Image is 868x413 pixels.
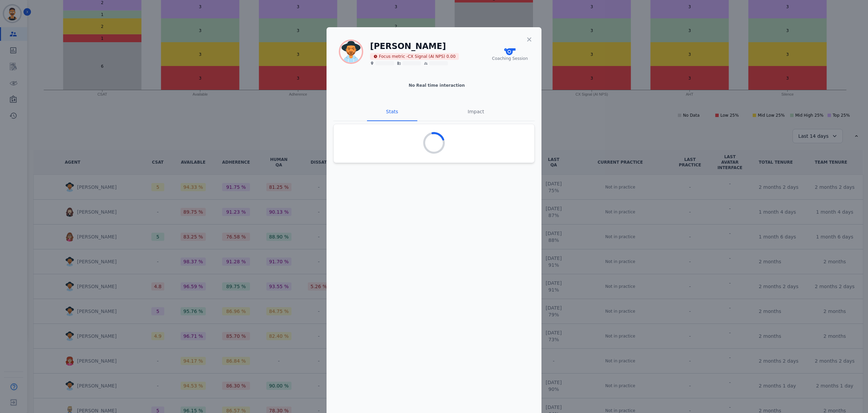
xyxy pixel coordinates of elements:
[370,53,459,60] span: Focus metric - CX Signal (AI NPS) 0.00
[492,56,528,61] span: Coaching Session
[386,109,398,114] span: Stats
[339,83,535,88] div: No Real time interaction
[370,41,459,52] h1: [PERSON_NAME]
[340,41,362,63] img: Rounded avatar
[468,109,484,114] span: Impact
